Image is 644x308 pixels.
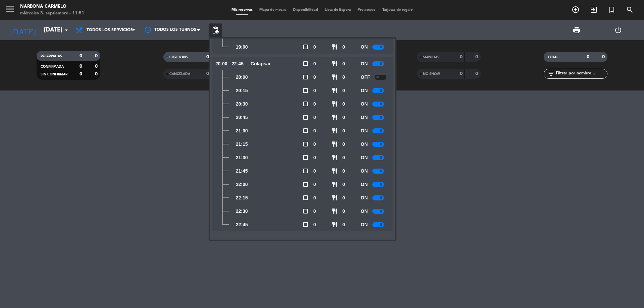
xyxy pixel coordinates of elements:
[313,60,316,68] span: 0
[313,140,316,148] span: 0
[303,87,309,94] span: check_box_outline_blank
[361,73,370,81] span: OFF
[206,55,209,59] strong: 0
[332,208,338,214] span: restaurant
[313,114,316,121] span: 0
[62,26,70,34] i: arrow_drop_down
[361,100,368,108] span: ON
[573,26,581,34] span: print
[342,221,345,229] span: 0
[332,168,338,174] span: restaurant
[95,72,99,76] strong: 0
[313,221,316,229] span: 0
[608,6,616,14] i: turned_in_not
[361,140,368,148] span: ON
[236,127,248,135] span: 21:00
[361,181,368,188] span: ON
[332,195,338,201] span: restaurant
[379,8,416,12] span: Tarjetas de regalo
[41,55,62,58] span: RESERVADAS
[20,10,84,17] div: miércoles 3. septiembre - 11:51
[79,72,82,76] strong: 0
[303,44,309,50] span: check_box_outline_blank
[303,141,309,147] span: check_box_outline_blank
[41,65,64,68] span: CONFIRMADA
[332,61,338,67] span: restaurant
[95,54,99,58] strong: 0
[332,222,338,228] span: restaurant
[236,114,248,121] span: 20:45
[236,87,248,95] span: 20:15
[332,114,338,120] span: restaurant
[572,6,580,14] i: add_circle_outline
[5,4,15,16] button: menu
[342,114,345,121] span: 0
[361,87,368,95] span: ON
[342,43,345,51] span: 0
[475,55,479,59] strong: 0
[303,128,309,134] span: check_box_outline_blank
[361,221,368,229] span: ON
[313,181,316,188] span: 0
[626,6,634,14] i: search
[313,87,316,95] span: 0
[169,72,190,76] span: CANCELADA
[313,127,316,135] span: 0
[95,64,99,69] strong: 0
[332,155,338,161] span: restaurant
[602,55,606,59] strong: 0
[548,56,558,59] span: TOTAL
[313,207,316,215] span: 0
[206,71,209,76] strong: 0
[313,100,316,108] span: 0
[423,72,440,76] span: NO SHOW
[590,6,598,14] i: exit_to_app
[342,127,345,135] span: 0
[211,26,219,34] span: pending_actions
[303,114,309,120] span: check_box_outline_blank
[41,73,67,76] span: SIN CONFIRMAR
[342,100,345,108] span: 0
[5,23,41,38] i: [DATE]
[361,60,368,68] span: ON
[251,61,271,66] u: Colapsar
[313,73,316,81] span: 0
[342,140,345,148] span: 0
[79,64,82,69] strong: 0
[460,71,463,76] strong: 0
[313,167,316,175] span: 0
[332,181,338,187] span: restaurant
[342,207,345,215] span: 0
[342,167,345,175] span: 0
[361,127,368,135] span: ON
[313,154,316,162] span: 0
[236,207,248,215] span: 22:30
[289,8,321,12] span: Disponibilidad
[342,73,345,81] span: 0
[236,167,248,175] span: 21:45
[303,101,309,107] span: check_box_outline_blank
[547,70,555,78] i: filter_list
[236,154,248,162] span: 21:30
[313,194,316,202] span: 0
[614,26,622,34] i: power_settings_new
[332,128,338,134] span: restaurant
[354,8,379,12] span: Pre-acceso
[87,28,133,33] span: Todos los servicios
[236,181,248,188] span: 22:00
[303,181,309,187] span: check_box_outline_blank
[342,181,345,188] span: 0
[303,208,309,214] span: check_box_outline_blank
[303,222,309,228] span: check_box_outline_blank
[313,43,316,51] span: 0
[228,8,256,12] span: Mis reservas
[236,221,248,229] span: 22:45
[597,20,639,40] div: LOG OUT
[303,74,309,80] span: check_box_outline_blank
[342,154,345,162] span: 0
[555,70,607,77] input: Filtrar por nombre...
[361,194,368,202] span: ON
[332,74,338,80] span: restaurant
[236,43,248,51] span: 19:00
[361,154,368,162] span: ON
